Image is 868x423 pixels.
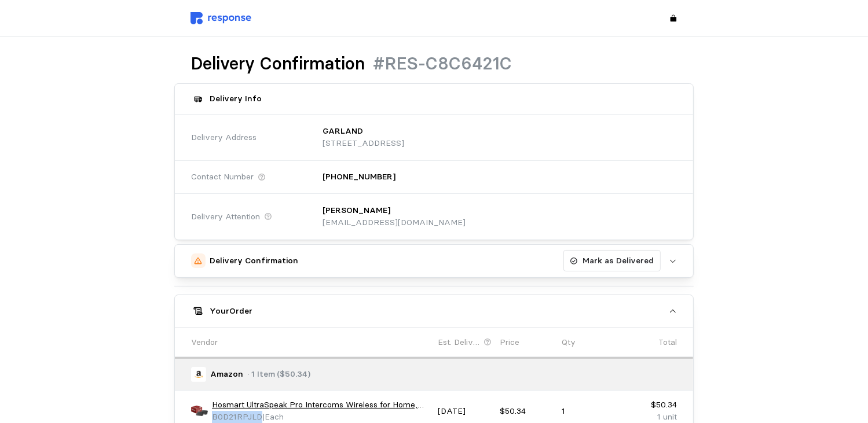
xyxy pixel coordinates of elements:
[438,405,492,418] p: [DATE]
[191,171,254,183] span: Contact Number
[583,255,654,267] p: Mark as Delivered
[373,53,512,75] h1: #RES-C8C6421C
[191,12,251,24] img: svg%3e
[323,125,363,138] p: GARLAND
[191,211,260,223] span: Delivery Attention
[212,411,262,422] span: B0D21RPJLD
[500,336,519,349] p: Price
[212,399,430,411] a: Hosmart UltraSpeak Pro Intercoms Wireless for Home, 2024 Two-Way Real-time Intercom Full Duplex W...
[658,336,677,349] p: Total
[210,255,298,267] h5: Delivery Confirmation
[562,336,576,349] p: Qty
[210,368,243,381] p: Amazon
[210,93,262,105] h5: Delivery Info
[323,204,390,217] p: [PERSON_NAME]
[438,336,482,349] p: Est. Delivery
[175,245,693,277] button: Delivery ConfirmationMark as Delivered
[500,405,554,418] p: $50.34
[563,250,661,272] button: Mark as Delivered
[323,216,466,229] p: [EMAIL_ADDRESS][DOMAIN_NAME]
[191,53,365,75] h1: Delivery Confirmation
[175,295,693,328] button: YourOrder
[262,411,284,422] span: | Each
[191,336,218,349] p: Vendor
[191,131,257,144] span: Delivery Address
[323,137,404,150] p: [STREET_ADDRESS]
[210,305,252,317] h5: Your Order
[323,171,395,183] p: [PHONE_NUMBER]
[562,405,616,418] p: 1
[247,368,311,381] p: · 1 Item ($50.34)
[191,403,208,420] img: 61YukiOTkTL._AC_SY300_SX300_QL70_FMwebp_.jpg
[623,399,677,411] p: $50.34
